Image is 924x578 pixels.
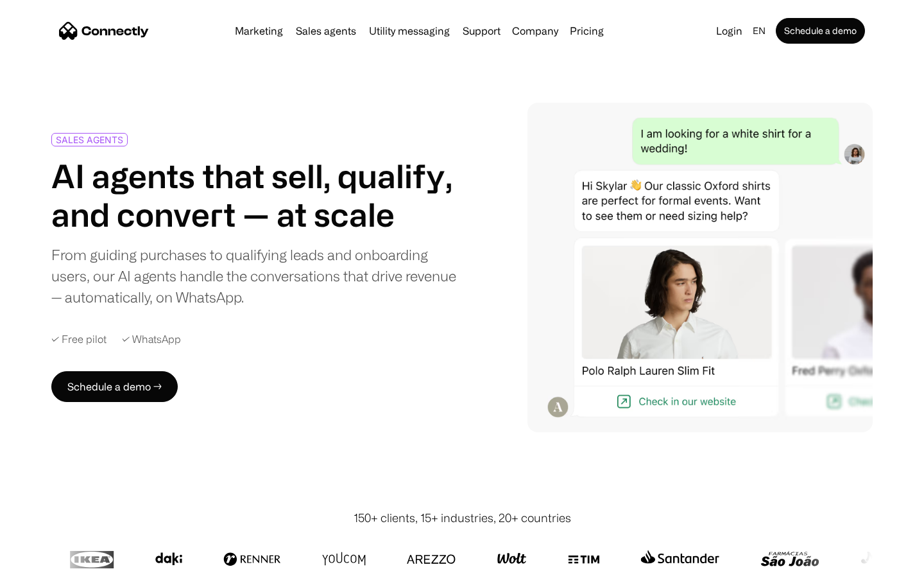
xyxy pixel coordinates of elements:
[458,26,506,36] a: Support
[364,26,455,36] a: Utility messaging
[354,509,571,527] div: 150+ clients, 15+ industries, 20+ countries
[776,18,865,44] a: Schedule a demo
[51,371,178,402] a: Schedule a demo →
[56,135,123,144] div: SALES AGENTS
[13,554,77,574] aside: Language selected: English
[753,22,766,40] div: en
[51,333,107,346] div: ✓ Free pilot
[291,26,361,36] a: Sales agents
[748,22,773,40] div: en
[59,21,149,40] a: home
[230,26,288,36] a: Marketing
[508,22,562,40] div: Company
[565,26,609,36] a: Pricing
[711,22,748,40] a: Login
[51,244,457,308] div: From guiding purchases to qualifying leads and onboarding users, our AI agents handle the convers...
[51,157,457,234] h1: AI agents that sell, qualify, and convert — at scale
[512,22,558,40] div: Company
[26,556,77,574] ul: Language list
[122,333,181,346] div: ✓ WhatsApp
